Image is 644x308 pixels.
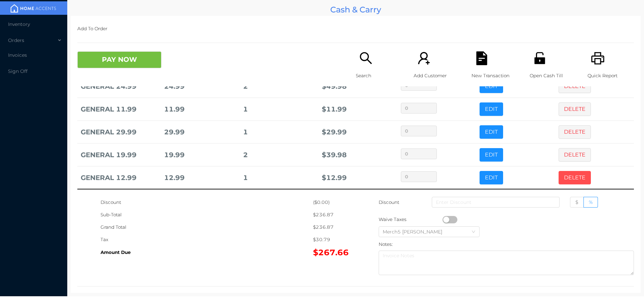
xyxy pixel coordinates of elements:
span: Inventory [8,21,30,27]
div: 2 [243,149,315,161]
div: ($0.00) [313,196,355,209]
div: Amount Due [101,246,313,259]
button: EDIT [480,102,503,116]
button: DELETE [559,171,591,184]
span: $ [575,199,578,205]
button: EDIT [480,80,503,93]
td: 11.99 [161,98,239,121]
div: 1 [243,126,315,138]
td: 12.99 [161,166,239,189]
td: $ 11.99 [318,98,397,121]
div: 1 [243,172,315,184]
i: icon: search [359,51,373,65]
td: $ 49.98 [318,75,397,98]
button: EDIT [480,171,503,184]
div: Waive Taxes [379,213,443,226]
p: New Transaction [471,70,518,82]
button: DELETE [559,80,591,93]
td: 19.99 [161,143,239,166]
td: GENERAL 11.99 [77,98,161,121]
div: Sub-Total [101,209,313,221]
button: PAY NOW [77,51,161,68]
button: DELETE [559,148,591,162]
td: $ 39.98 [318,143,397,166]
p: Add To Order [77,23,634,35]
span: Sign Off [8,68,28,74]
i: icon: user-add [417,51,431,65]
span: Invoices [8,52,27,58]
div: $236.87 [313,209,355,221]
button: EDIT [480,125,503,139]
td: 29.99 [161,121,239,143]
div: $30.79 [313,233,355,246]
button: DELETE [559,102,591,116]
i: icon: printer [591,51,605,65]
div: Tax [101,233,313,246]
div: Grand Total [101,221,313,233]
div: $267.66 [313,246,355,259]
div: Merch5 Lawrence [383,227,449,237]
span: % [589,199,593,205]
p: Open Cash Till [530,70,576,82]
input: Enter Discount [432,197,559,208]
td: $ 12.99 [318,166,397,189]
i: icon: down [471,230,476,234]
button: DELETE [559,125,591,139]
i: icon: file-text [475,51,489,65]
div: 1 [243,103,315,116]
p: Discount [379,196,400,209]
label: Notes: [379,241,393,247]
i: icon: unlock [533,51,547,65]
td: $ 29.99 [318,121,397,143]
img: mainBanner [8,3,59,13]
td: GENERAL 19.99 [77,143,161,166]
p: Quick Report [588,70,634,82]
td: GENERAL 24.99 [77,75,161,98]
p: Search [356,70,402,82]
div: Cash & Carry [71,3,641,16]
div: $236.87 [313,221,355,233]
button: EDIT [480,148,503,162]
div: 2 [243,80,315,93]
td: GENERAL 12.99 [77,166,161,189]
p: Add Customer [414,70,460,82]
td: 24.99 [161,75,239,98]
div: Discount [101,196,313,209]
td: GENERAL 29.99 [77,121,161,143]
